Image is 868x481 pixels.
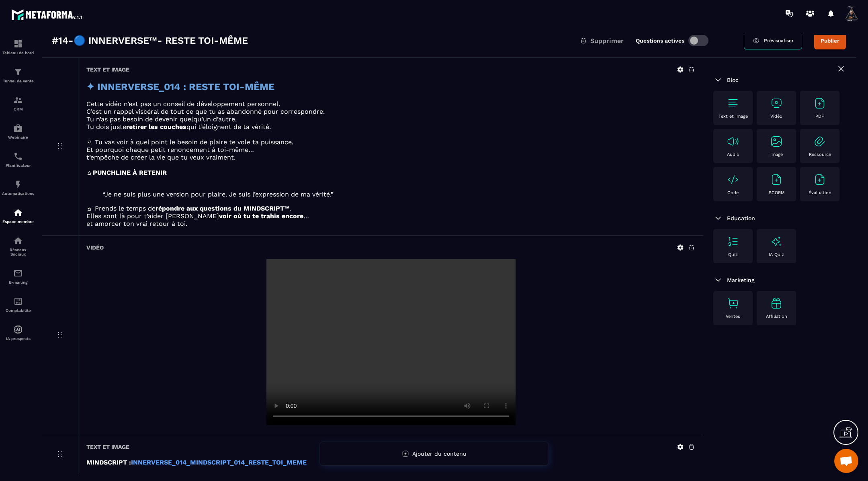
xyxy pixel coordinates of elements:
span: Marketing [727,277,755,283]
img: automations [13,325,23,334]
a: schedulerschedulerPlanificateur [2,145,34,174]
p: Vidéo [770,114,782,119]
img: email [13,268,23,278]
blockquote: “Je ne suis plus une version pour plaire. Je suis l’expression de ma vérité.” [102,190,679,198]
p: Webinaire [2,135,34,139]
label: Questions actives [636,37,684,44]
strong: MINDSCRIPT : [86,458,131,466]
p: C’est un rappel viscéral de tout ce que tu as abandonné pour correspondre. [86,108,695,115]
p: Automatisations [2,191,34,196]
p: Ventes [726,314,740,319]
img: text-image no-wra [727,297,739,310]
img: text-image no-wra [813,135,826,148]
img: text-image no-wra [727,235,739,248]
p: Affiliation [766,314,787,319]
a: formationformationTunnel de vente [2,61,34,89]
img: formation [13,39,23,49]
img: text-image no-wra [727,97,739,110]
h6: Vidéo [86,244,104,251]
p: CRM [2,107,34,111]
p: Tu n’as pas besoin de devenir quelqu’un d’autre. [86,115,695,123]
p: Planificateur [2,163,34,168]
a: automationsautomationsEspace membre [2,202,34,230]
h6: Text et image [86,444,129,450]
img: social-network [13,236,23,246]
img: text-image no-wra [770,135,783,148]
img: text-image no-wra [813,173,826,186]
img: accountant [13,297,23,306]
p: Elles sont là pour t’aider [PERSON_NAME] … [86,212,695,220]
img: text-image [770,297,783,310]
img: automations [13,123,23,133]
p: Et pourquoi chaque petit renoncement à toi-même… [86,146,695,154]
p: et amorcer ton vrai retour à toi. [86,220,695,227]
p: t’empêche de créer la vie que tu veux vraiment. [86,154,695,161]
strong: PUNCHLINE À RETENIR [93,169,167,176]
h6: Text et image [86,66,129,73]
img: text-image no-wra [770,173,783,186]
p: Cette vidéo n’est pas un conseil de développement personnel. [86,100,695,108]
h3: #14-🔵 INNERVERSE™- RESTE TOI-MÊME [52,34,248,47]
strong: voir où tu te trahis encore [219,212,303,220]
p: Espace membre [2,219,34,224]
img: text-image [770,235,783,248]
img: automations [13,180,23,189]
img: formation [13,95,23,105]
img: text-image no-wra [813,97,826,110]
p: Tableau de bord [2,51,34,55]
img: arrow-down [713,213,723,223]
img: text-image no-wra [727,135,739,148]
p: PDF [815,114,824,119]
a: emailemailE-mailing [2,262,34,291]
p: Évaluation [809,190,831,195]
p: Comptabilité [2,308,34,313]
a: formationformationTableau de bord [2,33,34,61]
p: Ressource [809,152,831,157]
img: arrow-down [713,275,723,285]
a: INNERVERSE_014_MINDSCRIPT_014_RESTE_TOI_MEME [131,458,307,466]
p: Audio [727,152,739,157]
a: formationformationCRM [2,89,34,117]
p: Text et image [719,114,748,119]
img: logo [11,7,84,22]
img: formation [13,67,23,77]
p: Tu dois juste qui t’éloignent de ta vérité. [86,123,695,131]
span: Supprimer [590,37,624,45]
p: SCORM [769,190,784,195]
a: automationsautomationsWebinaire [2,117,34,145]
a: Ouvrir le chat [834,449,858,473]
strong: retirer les couches [126,123,186,131]
img: arrow-down [713,75,723,85]
p: 🜁 Prends le temps de . [86,205,695,212]
img: scheduler [13,151,23,161]
img: automations [13,208,23,217]
a: social-networksocial-networkRéseaux Sociaux [2,230,34,262]
button: Publier [814,32,846,49]
p: Code [727,190,739,195]
span: Ajouter du contenu [412,450,467,457]
strong: ✦ INNERVERSE_014 : RESTE TOI-MÊME [86,81,274,92]
p: Image [770,152,783,157]
span: Prévisualiser [764,38,794,43]
img: text-image no-wra [770,97,783,110]
p: Quiz [728,252,738,257]
a: automationsautomationsAutomatisations [2,174,34,202]
p: E-mailing [2,280,34,285]
a: Prévisualiser [744,32,802,49]
strong: répondre aux questions du MINDSCRIPT™ [156,205,289,212]
a: accountantaccountantComptabilité [2,291,34,319]
span: Education [727,215,755,221]
p: 🜂 [86,169,695,176]
p: IA Quiz [769,252,784,257]
img: text-image no-wra [727,173,739,186]
p: 🜄 Tu vas voir à quel point le besoin de plaire te vole ta puissance. [86,138,695,146]
span: Bloc [727,77,739,83]
p: Réseaux Sociaux [2,248,34,256]
p: IA prospects [2,336,34,341]
p: Tunnel de vente [2,79,34,83]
